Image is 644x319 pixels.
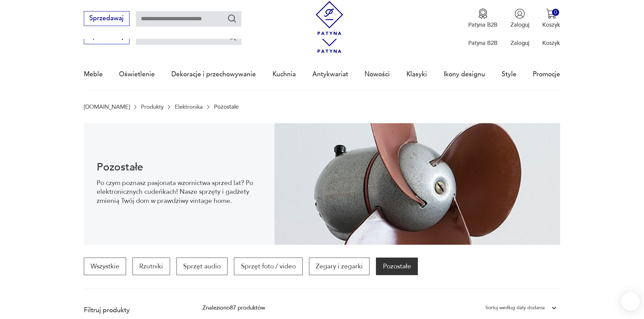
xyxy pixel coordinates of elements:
[542,21,560,29] p: Koszyk
[227,14,237,23] button: Szukaj
[141,104,164,110] a: Produkty
[552,9,559,16] div: 0
[542,8,560,29] button: 0Koszyk
[510,8,529,29] button: Zaloguj
[84,34,129,40] a: Sprzedawaj
[176,258,228,275] a: Sprzęt audio
[533,59,560,90] a: Promocje
[510,21,529,29] p: Zaloguj
[376,258,418,275] a: Pozostałe
[171,59,256,90] a: Dekoracje i przechowywanie
[515,8,525,19] img: Ikonka użytkownika
[312,59,348,90] a: Antykwariat
[510,39,529,47] p: Zaloguj
[84,11,129,26] button: Sprzedawaj
[84,104,130,110] a: [DOMAIN_NAME]
[214,104,239,110] p: Pozostałe
[621,292,640,311] iframe: Smartsupp widget button
[84,306,183,315] p: Filtruj produkty
[202,303,265,312] div: Znaleziono 87 produktów
[309,258,369,275] a: Zegary i zegarki
[468,8,498,29] button: Patyna B2B
[234,258,302,275] a: Sprzęt foto / video
[84,258,126,275] a: Wszystkie
[312,1,347,35] img: Patyna - sklep z meblami i dekoracjami vintage
[97,179,261,205] p: Po czym poznasz pasjonata wzornictwa sprzed lat? Po elektronicznych cudeńkach! Nasze sprzęty i ga...
[133,258,170,275] a: Rzutniki
[468,8,498,29] a: Ikona medaluPatyna B2B
[175,104,203,110] a: Elektronika
[119,59,155,90] a: Oświetlenie
[84,59,103,90] a: Meble
[227,32,237,42] button: Szukaj
[406,59,427,90] a: Klasyki
[485,303,545,312] div: Sortuj według daty dodania
[468,39,498,47] p: Patyna B2B
[444,59,485,90] a: Ikony designu
[275,123,560,245] img: Pozostałe
[97,162,261,172] h1: Pozostałe
[468,21,498,29] p: Patyna B2B
[502,59,517,90] a: Style
[542,39,560,47] p: Koszyk
[272,59,296,90] a: Kuchnia
[546,8,556,19] img: Ikona koszyka
[84,16,129,22] a: Sprzedawaj
[364,59,390,90] a: Nowości
[478,8,488,19] img: Ikona medalu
